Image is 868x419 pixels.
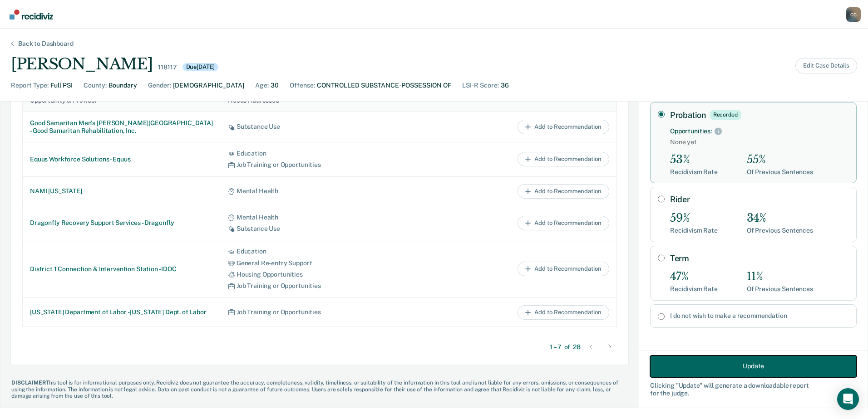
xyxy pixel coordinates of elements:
[564,343,571,351] span: of
[670,195,849,205] label: Rider
[228,271,411,278] div: Housing Opportunities
[670,226,718,234] div: Recidivism Rate
[670,212,718,225] div: 59%
[518,184,609,199] button: Add to Recommendation
[30,187,213,195] div: NAMI [US_STATE]
[228,248,411,255] div: Education
[228,187,411,195] div: Mental Health
[255,81,269,90] div: Age :
[747,285,813,293] div: Of Previous Sentences
[670,127,712,135] div: Opportunities:
[30,265,213,273] div: District 1 Connection & Intervention Station - IDOC
[518,152,609,166] button: Add to Recommendation
[84,81,107,90] div: County :
[747,168,813,175] div: Of Previous Sentences
[290,81,315,90] div: Offense :
[747,153,813,166] div: 55%
[670,270,718,283] div: 47%
[747,270,813,283] div: 11%
[228,225,411,233] div: Substance Use
[11,81,49,90] div: Report Type :
[182,63,219,71] div: Due [DATE]
[271,81,279,90] div: 30
[670,138,849,146] span: None yet
[846,7,861,22] button: Profile dropdown button
[795,58,857,73] button: Edit Case Details
[7,40,84,48] div: Back to Dashboard
[518,305,609,320] button: Add to Recommendation
[30,156,213,163] div: Equus Workforce Solutions - Equus
[11,55,153,73] div: [PERSON_NAME]
[228,150,411,157] div: Education
[148,81,171,90] div: Gender :
[317,81,451,90] div: CONTROLLED SUBSTANCE-POSSESSION OF
[228,259,411,267] div: General Re-entry Support
[518,262,609,276] button: Add to Recommendation
[747,226,813,234] div: Of Previous Sentences
[670,153,718,166] div: 53%
[650,381,857,397] div: Clicking " Update " will generate a downloadable report for the judge.
[30,219,213,227] div: Dragonfly Recovery Support Services - Dragonfly
[228,161,411,169] div: Job Training or Opportunities
[462,81,499,90] div: LSI-R Score :
[518,216,609,230] button: Add to Recommendation
[30,308,213,316] div: [US_STATE] Department of Labor - [US_STATE] Dept. of Labor
[670,253,849,263] label: Term
[30,119,213,135] div: Good Samaritan Men's [PERSON_NAME][GEOGRAPHIC_DATA] - Good Samaritan Rehabilitation, Inc.
[501,81,509,90] div: 36
[650,355,857,377] button: Update
[50,81,73,90] div: Full PSI
[173,81,244,90] div: [DEMOGRAPHIC_DATA]
[747,212,813,225] div: 34%
[518,120,609,134] button: Add to Recommendation
[158,63,177,71] div: 118117
[228,282,411,290] div: Job Training or Opportunities
[670,312,849,319] label: I do not wish to make a recommendation
[670,168,718,175] div: Recidivism Rate
[550,343,581,351] div: 1 – 7 28
[228,214,411,221] div: Mental Health
[710,110,741,120] div: Recorded
[10,10,53,19] img: Recidiviz
[228,308,411,316] div: Job Training or Opportunities
[846,7,861,22] div: C C
[11,380,46,386] span: DISCLAIMER
[228,123,411,131] div: Substance Use
[108,81,137,90] div: Boundary
[670,110,849,120] label: Probation
[0,380,639,399] div: This tool is for informational purposes only. Recidiviz does not guarantee the accuracy, complete...
[670,285,718,293] div: Recidivism Rate
[837,388,859,410] div: Open Intercom Messenger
